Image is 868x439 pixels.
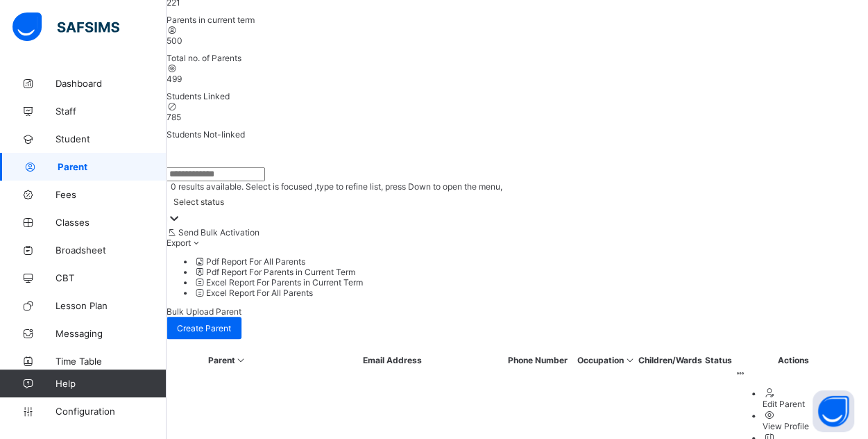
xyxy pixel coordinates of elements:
[287,354,498,366] th: Email Address
[56,328,167,339] span: Messaging
[167,306,241,317] span: Bulk Upload Parent
[704,354,733,366] th: Status
[500,354,575,366] th: Phone Number
[56,406,166,417] span: Configuration
[167,74,182,84] span: 499
[167,35,182,46] span: 500
[638,354,703,366] th: Children/Wards
[812,390,854,432] button: Open asap
[169,354,285,366] th: Parent
[169,181,502,192] span: 0 results available. Select is focused ,type to refine list, press Down to open the menu,
[173,197,224,207] div: Select status
[177,323,231,333] span: Create Parent
[763,421,852,431] div: View Profile
[624,355,636,365] i: Sort in Ascending Order
[577,354,636,366] th: Occupation
[56,272,167,283] span: CBT
[56,356,167,367] span: Time Table
[167,15,255,25] span: Parents in current term
[12,13,119,42] img: safsims
[167,238,191,248] span: Export
[167,129,245,140] span: Students Not-linked
[167,53,241,63] span: Total no. of Parents
[56,78,167,89] span: Dashboard
[56,245,167,256] span: Broadsheet
[56,106,167,117] span: Staff
[763,399,852,409] div: Edit Parent
[194,277,868,288] li: dropdown-list-item-null-2
[56,300,167,311] span: Lesson Plan
[235,355,247,365] i: Sort in Ascending Order
[58,161,167,172] span: Parent
[734,354,853,366] th: Actions
[56,189,167,200] span: Fees
[167,112,181,122] span: 785
[56,133,167,144] span: Student
[194,288,868,298] li: dropdown-list-item-null-3
[56,217,167,228] span: Classes
[194,256,868,267] li: dropdown-list-item-null-0
[167,91,230,101] span: Students Linked
[194,267,868,277] li: dropdown-list-item-null-1
[56,378,166,389] span: Help
[178,227,259,238] span: Send Bulk Activation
